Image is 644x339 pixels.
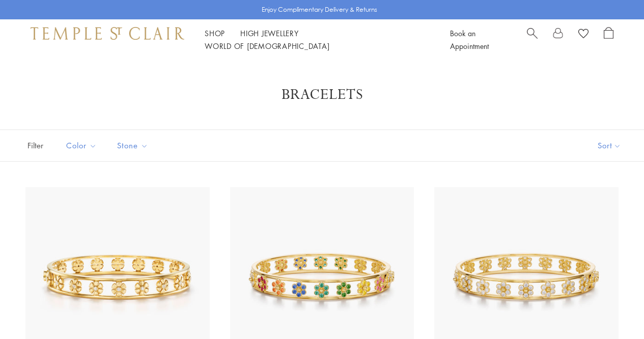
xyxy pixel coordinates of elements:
[41,86,603,104] h1: Bracelets
[527,27,538,53] a: Search
[575,130,644,161] button: Show sort by
[604,27,613,53] a: Open Shopping Bag
[450,28,489,51] a: Book an Appointment
[61,139,104,152] span: Color
[109,134,156,157] button: Stone
[205,27,427,53] nav: Main navigation
[112,139,156,152] span: Stone
[578,27,589,42] a: View Wishlist
[262,5,377,15] p: Enjoy Complimentary Delivery & Returns
[59,134,104,157] button: Color
[205,28,225,38] a: ShopShop
[31,27,184,39] img: Temple St. Clair
[240,28,299,38] a: High JewelleryHigh Jewellery
[205,41,329,51] a: World of [DEMOGRAPHIC_DATA]World of [DEMOGRAPHIC_DATA]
